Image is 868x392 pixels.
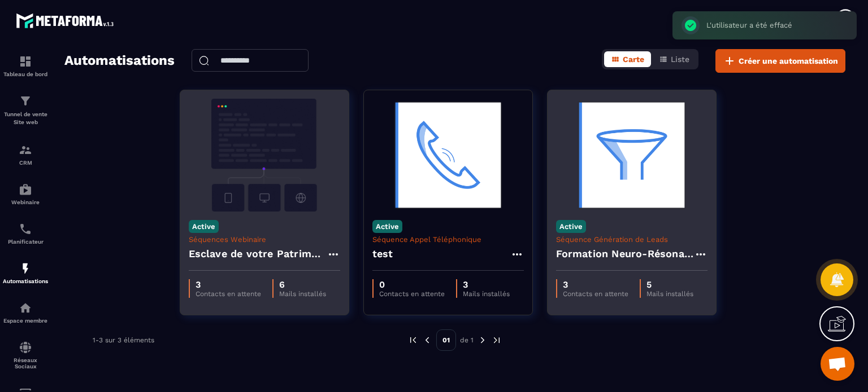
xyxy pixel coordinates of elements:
a: formationformationTunnel de vente Site web [3,86,48,135]
img: prev [408,335,418,345]
img: automations [19,301,32,315]
p: CRM [3,160,48,166]
a: automationsautomationsWebinaire [3,174,48,214]
p: de 1 [460,336,474,345]
img: next [478,335,488,345]
img: automation-background [556,99,708,212]
a: formationformationTableau de bord [3,46,48,86]
p: Séquence Génération de Leads [556,235,708,244]
img: prev [422,335,432,345]
a: formationformationCRM [3,135,48,174]
p: 3 [563,279,628,290]
a: automationsautomationsEspace membre [3,293,48,332]
a: social-networksocial-networkRéseaux Sociaux [3,332,48,378]
p: Contacts en attente [196,290,261,298]
span: Liste [671,55,689,64]
h4: test [372,246,393,262]
p: Automatisations [3,278,48,284]
button: Créer une automatisation [715,49,845,73]
p: 6 [279,279,326,290]
img: formation [19,55,32,68]
img: scheduler [19,222,32,236]
p: Tunnel de vente Site web [3,111,48,126]
p: 3 [196,279,261,290]
img: formation [19,143,32,157]
p: Active [372,220,402,233]
img: social-network [19,341,32,354]
img: logo [16,10,118,31]
a: automationsautomationsAutomatisations [3,253,48,293]
p: Mails installés [646,290,693,298]
p: Mails installés [279,290,326,298]
p: 1-3 sur 3 éléments [93,336,154,344]
button: Liste [652,51,696,67]
p: Espace membre [3,318,48,324]
img: formation [19,94,32,108]
img: automations [19,262,32,275]
p: 0 [379,279,445,290]
span: Créer une automatisation [739,55,838,67]
p: 01 [436,329,456,351]
p: Mails installés [463,290,510,298]
p: Tableau de bord [3,71,48,77]
h2: Automatisations [64,49,175,73]
p: 3 [463,279,510,290]
img: automation-background [372,99,524,212]
p: Contacts en attente [379,290,445,298]
p: Contacts en attente [563,290,628,298]
img: automation-background [189,99,340,212]
p: Planificateur [3,239,48,245]
h4: Esclave de votre Patrimoine - Copy [189,246,327,262]
button: Carte [604,51,651,67]
p: Séquence Appel Téléphonique [372,235,524,244]
a: schedulerschedulerPlanificateur [3,214,48,253]
h4: Formation Neuro-Résonance [556,246,694,262]
p: Réseaux Sociaux [3,357,48,369]
img: next [492,335,502,345]
img: automations [19,183,32,196]
p: Webinaire [3,199,48,205]
p: Séquences Webinaire [189,235,340,244]
p: Active [556,220,586,233]
div: Ouvrir le chat [821,347,854,381]
p: 5 [646,279,693,290]
span: Carte [623,55,644,64]
p: Active [189,220,219,233]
